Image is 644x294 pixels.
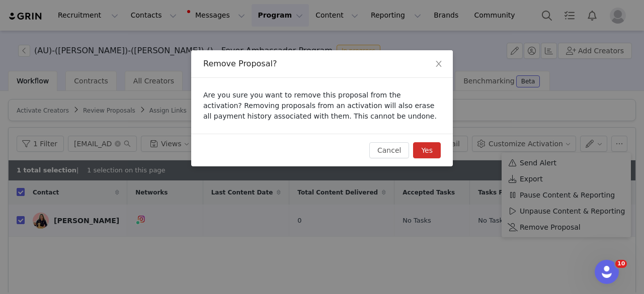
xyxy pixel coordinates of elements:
span: 10 [615,260,627,268]
i: icon: close [435,60,443,68]
button: Close [425,50,453,78]
div: Remove Proposal? [203,58,441,69]
button: Yes [413,142,441,158]
iframe: Intercom live chat [595,260,619,284]
button: Cancel [369,142,409,158]
p: Are you sure you want to remove this proposal from the activation? Removing proposals from an act... [203,90,441,122]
